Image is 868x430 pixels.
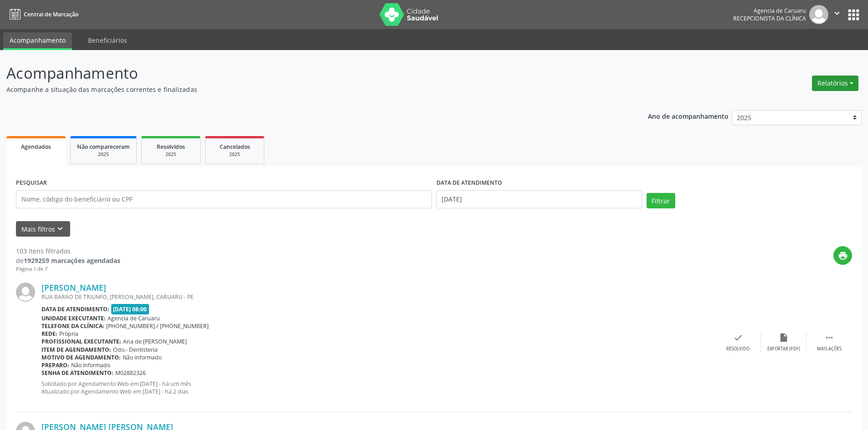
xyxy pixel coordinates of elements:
img: img [16,283,35,302]
span: [PHONE_NUMBER] / [PHONE_NUMBER] [106,322,209,330]
span: Não compareceram [77,143,130,151]
i: check [733,333,743,343]
button: print [833,246,852,265]
div: Resolvido [726,346,750,352]
b: Senha de atendimento: [41,369,113,377]
a: Acompanhamento [3,32,72,50]
span: Resolvidos [157,143,185,151]
div: Exportar (PDF) [767,346,800,352]
button:  [828,5,846,24]
p: Acompanhe a situação das marcações correntes e finalizadas [6,85,605,94]
label: DATA DE ATENDIMENTO [437,176,502,190]
span: Agendados [21,143,51,151]
i:  [832,8,842,18]
button: Filtrar [647,193,675,208]
i: keyboard_arrow_down [55,224,65,234]
label: PESQUISAR [16,176,47,190]
span: Agencia de Caruaru [108,314,160,322]
span: Ana de [PERSON_NAME] [123,338,187,345]
p: Acompanhamento [6,62,605,85]
button: apps [846,7,862,23]
i: print [838,251,848,261]
b: Unidade executante: [41,314,106,322]
button: Mais filtroskeyboard_arrow_down [16,221,70,237]
span: [DATE] 08:00 [111,304,149,314]
img: img [809,5,828,24]
p: Solicitado por Agendamento Web em [DATE] - há um mês Atualizado por Agendamento Web em [DATE] - h... [41,380,715,395]
div: Mais ações [817,346,842,352]
b: Rede: [41,330,57,338]
b: Preparo: [41,361,69,369]
i: insert_drive_file [779,333,789,343]
b: Profissional executante: [41,338,121,345]
a: Central de Marcação [6,7,78,22]
a: Beneficiários [82,32,134,48]
span: Própria [59,330,78,338]
div: RUA BARAO DE TRIUNFO, [PERSON_NAME], CARUARU - PE [41,293,715,301]
span: Cancelados [220,143,250,151]
b: Telefone da clínica: [41,322,104,330]
div: 2025 [77,151,130,158]
div: 103 itens filtrados [16,246,120,256]
span: Central de Marcação [24,10,78,18]
a: [PERSON_NAME] [41,283,106,293]
i:  [824,333,834,343]
p: Ano de acompanhamento [648,110,729,121]
button: Relatórios [812,76,858,91]
div: de [16,256,120,265]
b: Item de agendamento: [41,346,111,354]
b: Data de atendimento: [41,305,109,313]
div: Página 1 de 7 [16,265,120,273]
strong: 1929259 marcações agendadas [24,256,120,265]
span: Odo.- Dentisteria [113,346,158,354]
span: Recepcionista da clínica [733,15,806,22]
div: Agencia de Caruaru [733,7,806,15]
span: Não informado [71,361,110,369]
span: Não informado [123,354,162,361]
div: 2025 [212,151,257,158]
input: Selecione um intervalo [437,190,642,208]
input: Nome, código do beneficiário ou CPF [16,190,432,208]
b: Motivo de agendamento: [41,354,121,361]
div: 2025 [148,151,194,158]
span: M02882326 [115,369,146,377]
